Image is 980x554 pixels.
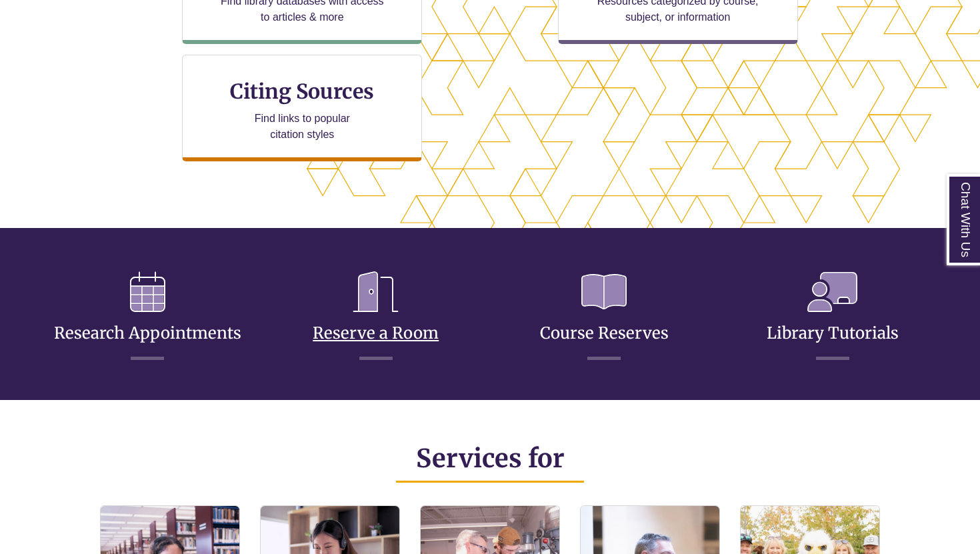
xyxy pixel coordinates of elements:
a: Reserve a Room [313,291,439,343]
a: Citing Sources Find links to popular citation styles [182,55,422,161]
span: Services for [416,443,565,474]
h3: Citing Sources [221,79,384,104]
a: Research Appointments [54,291,241,343]
a: Back to Top [927,247,977,265]
p: Find links to popular citation styles [237,111,367,143]
a: Course Reserves [540,291,669,343]
a: Library Tutorials [767,291,899,343]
